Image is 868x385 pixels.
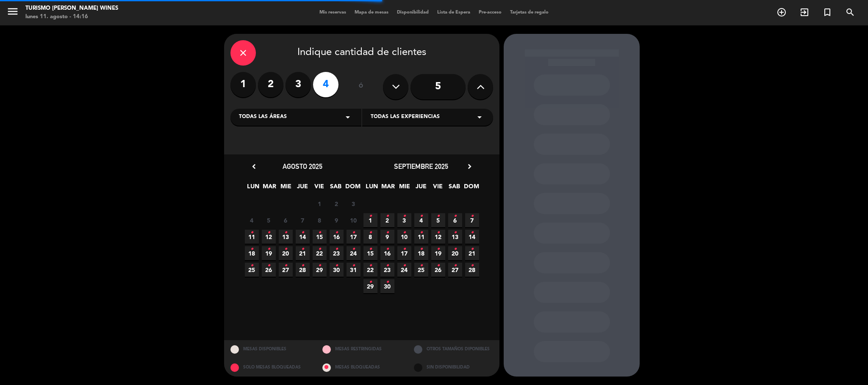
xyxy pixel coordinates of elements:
i: • [386,275,389,289]
span: 9 [380,230,394,244]
div: Indique cantidad de clientes [230,40,493,66]
span: 5 [262,213,276,227]
span: 8 [313,213,327,227]
i: • [318,259,321,272]
span: 25 [414,263,428,277]
div: Turismo [PERSON_NAME] Wines [25,4,118,13]
span: Todas las áreas [239,113,287,121]
i: turned_in_not [822,7,832,17]
i: • [352,242,355,256]
span: LUN [246,181,260,195]
span: 5 [431,213,445,227]
span: 6 [448,213,462,227]
span: Disponibilidad [393,10,433,15]
i: • [437,226,440,239]
span: SAB [447,181,461,195]
span: MIE [279,181,293,195]
i: • [437,242,440,256]
span: Tarjetas de regalo [506,10,553,15]
span: MAR [263,181,277,195]
i: • [471,259,474,272]
span: 30 [380,279,394,293]
span: 18 [414,246,428,260]
i: • [267,259,270,272]
div: MESAS DISPONIBLES [224,340,316,358]
i: • [250,242,253,256]
i: • [369,275,372,289]
span: 11 [245,230,259,244]
span: 27 [448,263,462,277]
i: • [250,259,253,272]
i: search [845,7,855,17]
label: 2 [258,72,283,97]
i: • [267,226,270,239]
span: 1 [313,197,327,211]
div: SIN DISPONIBILIDAD [408,358,499,377]
i: menu [6,5,19,18]
i: • [318,226,321,239]
i: • [454,209,457,223]
i: • [369,209,372,223]
span: 14 [465,230,479,244]
span: 19 [262,246,276,260]
span: 1 [363,213,377,227]
i: • [267,242,270,256]
i: • [471,242,474,256]
i: exit_to_app [799,7,810,17]
span: 20 [448,246,462,260]
i: • [369,226,372,239]
span: SAB [329,181,343,195]
span: VIE [431,181,445,195]
span: 21 [465,246,479,260]
i: chevron_right [465,162,474,171]
i: • [284,259,287,272]
span: 28 [465,263,479,277]
span: Todas las experiencias [371,113,440,121]
i: • [420,259,423,272]
i: • [471,209,474,223]
i: • [301,242,304,256]
i: • [420,226,423,239]
span: JUE [414,181,428,195]
div: SOLO MESAS BLOQUEADAS [224,358,316,377]
i: • [420,209,423,223]
i: • [335,259,338,272]
i: • [420,242,423,256]
i: • [352,259,355,272]
i: • [437,209,440,223]
div: lunes 11. agosto - 14:16 [25,13,118,21]
button: menu [6,5,19,21]
span: 4 [245,213,259,227]
span: 22 [313,246,327,260]
i: • [437,259,440,272]
span: 23 [330,246,344,260]
span: 15 [363,246,377,260]
i: • [454,226,457,239]
i: • [454,242,457,256]
span: VIE [312,181,326,195]
i: • [471,226,474,239]
span: 26 [262,263,276,277]
span: 7 [296,213,310,227]
i: • [301,226,304,239]
i: arrow_drop_down [343,112,353,122]
i: chevron_left [250,162,258,171]
span: 12 [431,230,445,244]
span: 27 [279,263,293,277]
i: • [454,259,457,272]
i: • [250,226,253,239]
i: • [386,242,389,256]
span: septiembre 2025 [394,162,448,170]
span: 24 [397,263,411,277]
span: 29 [363,279,377,293]
span: 21 [296,246,310,260]
i: • [284,242,287,256]
span: 16 [330,230,344,244]
i: • [403,209,406,223]
div: ó [347,72,374,102]
i: • [386,226,389,239]
span: 16 [380,246,394,260]
i: • [386,209,389,223]
span: 20 [279,246,293,260]
span: 13 [279,230,293,244]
